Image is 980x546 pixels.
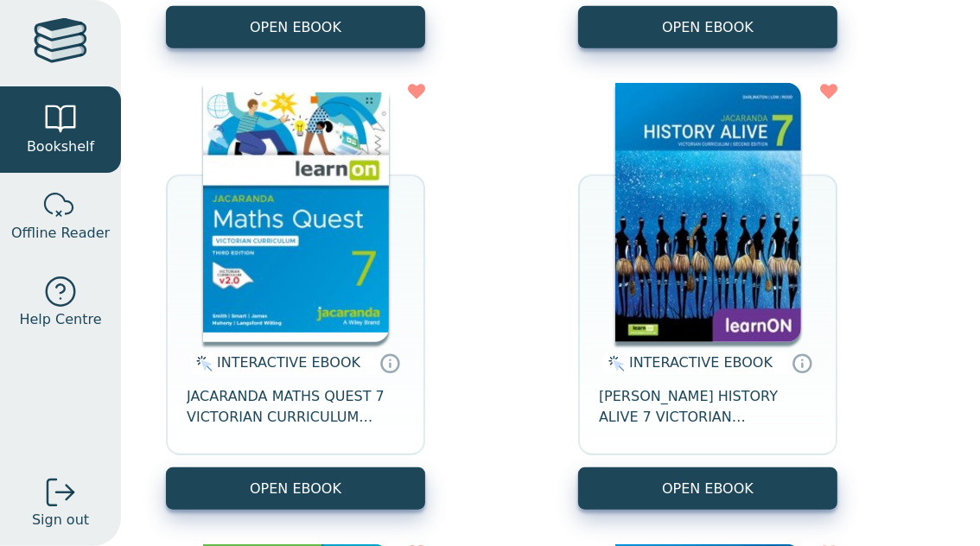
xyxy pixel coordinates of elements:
img: d4781fba-7f91-e911-a97e-0272d098c78b.jpg [615,83,801,342]
span: INTERACTIVE EBOOK [629,354,773,371]
button: OPEN EBOOK [578,6,837,48]
a: Interactive eBooks are accessed online via the publisher’s portal. They contain interactive resou... [792,352,812,373]
img: interactive.svg [603,353,625,374]
span: Help Centre [19,309,101,330]
span: Sign out [32,510,89,530]
button: OPEN EBOOK [166,6,425,48]
span: Bookshelf [27,136,94,157]
span: JACARANDA MATHS QUEST 7 VICTORIAN CURRICULUM LEARNON EBOOK 3E [187,386,404,428]
button: OPEN EBOOK [578,467,837,510]
a: Interactive eBooks are accessed online via the publisher’s portal. They contain interactive resou... [379,352,400,373]
span: [PERSON_NAME] HISTORY ALIVE 7 VICTORIAN CURRICULUM LEARNON EBOOK 2E [599,386,817,428]
span: INTERACTIVE EBOOK [217,354,360,371]
img: b87b3e28-4171-4aeb-a345-7fa4fe4e6e25.jpg [203,83,389,342]
button: OPEN EBOOK [166,467,425,510]
span: Offline Reader [11,223,110,244]
img: interactive.svg [191,353,213,374]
